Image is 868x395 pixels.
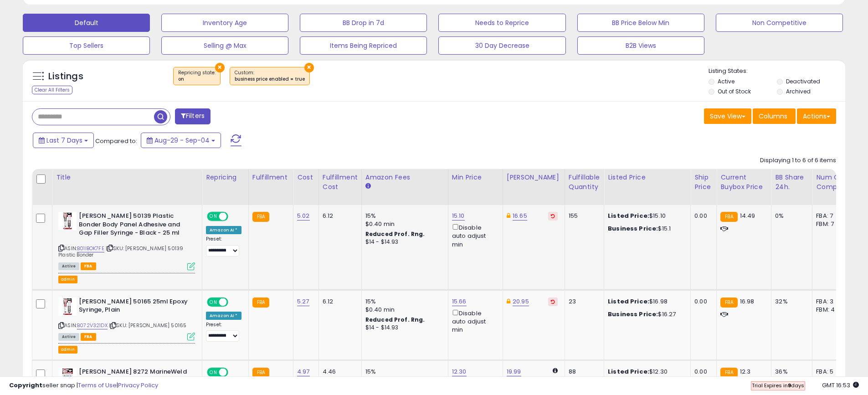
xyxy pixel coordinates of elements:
div: $15.1 [608,225,683,233]
span: Columns [759,112,787,121]
a: B072V321DX [77,322,108,329]
h5: Listings [48,70,83,83]
div: FBM: 4 [816,306,846,314]
b: Business Price: [608,310,658,318]
b: [PERSON_NAME] 50139 Plastic Bonder Body Panel Adhesive and Gap Filler Syringe - Black - 25 ml [79,212,190,240]
div: 6.12 [323,212,354,220]
div: 0.00 [694,298,709,306]
a: 20.95 [513,297,529,306]
div: $0.40 min [365,220,441,228]
span: 2025-09-12 16:53 GMT [822,381,859,390]
div: 155 [569,212,597,220]
div: Min Price [452,173,499,182]
div: $14 - $14.93 [365,324,441,332]
button: Last 7 Days [33,133,94,148]
button: B2B Views [577,36,704,55]
div: Amazon AI * [206,226,241,234]
div: Preset: [206,322,241,342]
div: FBA: 7 [816,212,846,220]
span: 14.49 [740,211,755,220]
strong: Copyright [9,381,42,390]
div: 23 [569,298,597,306]
a: Terms of Use [78,381,117,390]
a: Privacy Policy [118,381,158,390]
button: BB Drop in 7d [300,14,427,32]
div: Fulfillable Quantity [569,173,600,192]
div: [PERSON_NAME] [507,173,561,182]
button: × [215,63,225,72]
div: $16.27 [608,310,683,318]
div: FBA: 3 [816,298,846,306]
button: Items Being Repriced [300,36,427,55]
label: Active [718,77,734,85]
button: Selling @ Max [161,36,288,55]
button: Actions [797,108,836,124]
div: Listed Price [608,173,687,182]
button: BB Price Below Min [577,14,704,32]
div: 6.12 [323,298,354,306]
a: 5.02 [297,211,310,221]
p: Listing States: [709,67,845,76]
img: 41xSKHmJgXL._SL40_.jpg [58,212,77,230]
div: Displaying 1 to 6 of 6 items [760,156,836,165]
button: admin [58,346,77,354]
button: Columns [753,108,796,124]
button: Default [23,14,150,32]
b: Reduced Prof. Rng. [365,230,425,238]
span: Last 7 Days [46,136,82,145]
b: Listed Price: [608,211,649,220]
button: Needs to Reprice [438,14,565,32]
div: Repricing [206,173,245,182]
div: Clear All Filters [32,86,72,94]
button: Aug-29 - Sep-04 [141,133,221,148]
div: FBM: 7 [816,220,846,228]
div: Amazon Fees [365,173,444,182]
div: $16.98 [608,298,683,306]
b: Listed Price: [608,297,649,306]
a: 15.10 [452,211,465,221]
span: 16.98 [740,297,755,306]
span: Compared to: [95,137,137,145]
b: Business Price: [608,224,658,233]
div: $0.40 min [365,306,441,314]
small: FBA [720,212,737,222]
button: Save View [704,108,751,124]
small: Amazon Fees. [365,182,371,190]
span: OFF [227,298,241,306]
small: FBA [720,298,737,308]
div: 15% [365,298,441,306]
small: FBA [252,298,269,308]
div: Num of Comp. [816,173,849,192]
b: 9 [788,382,791,389]
div: seller snap | | [9,381,158,390]
a: 16.65 [513,211,527,221]
div: on [178,76,216,82]
b: [PERSON_NAME] 50165 25ml Epoxy Syringe, Plain [79,298,190,317]
a: 5.27 [297,297,309,306]
div: Fulfillment Cost [323,173,358,192]
button: Non Competitive [716,14,843,32]
img: 41qKc+USaYL._SL40_.jpg [58,298,77,316]
div: Amazon AI * [206,312,241,320]
div: Title [56,173,198,182]
button: 30 Day Decrease [438,36,565,55]
span: Trial Expires in days [752,382,804,389]
span: All listings currently available for purchase on Amazon [58,262,79,270]
a: 15.66 [452,297,467,306]
span: OFF [227,213,241,221]
div: Disable auto adjust min [452,308,496,334]
span: ON [208,298,219,306]
div: Fulfillment [252,173,289,182]
div: Cost [297,173,315,182]
div: 32% [775,298,805,306]
span: All listings currently available for purchase on Amazon [58,333,79,341]
button: Top Sellers [23,36,150,55]
div: business price enabled = true [235,76,305,82]
a: B01IBOK7FE [77,245,104,252]
span: Custom: [235,69,305,83]
div: Ship Price [694,173,713,192]
button: × [304,63,314,72]
div: BB Share 24h. [775,173,808,192]
small: FBA [252,212,269,222]
label: Out of Stock [718,87,751,95]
